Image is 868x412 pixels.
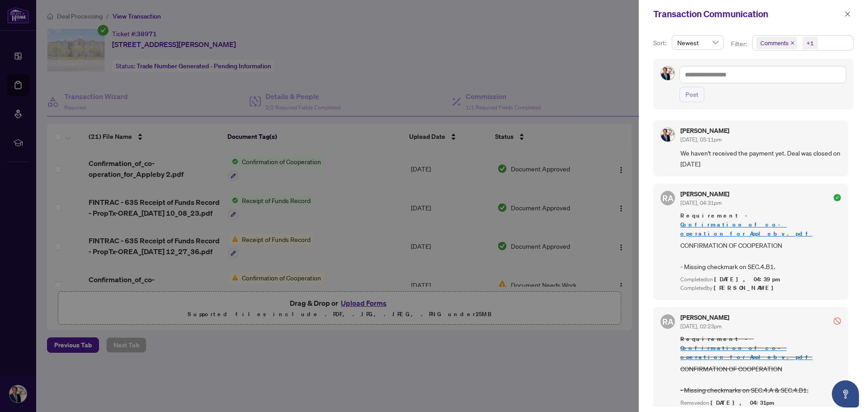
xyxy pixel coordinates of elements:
[653,7,842,21] div: Transaction Communication
[790,41,795,45] span: close
[680,314,729,321] h5: [PERSON_NAME]
[679,87,704,102] button: Post
[807,38,814,47] div: +1
[680,136,722,143] span: [DATE], 05:11pm
[680,211,841,238] span: Requirement -
[677,36,718,49] span: Newest
[680,128,729,134] h5: [PERSON_NAME]
[680,335,841,362] span: Requirement -
[832,380,859,407] button: Open asap
[680,191,729,197] h5: [PERSON_NAME]
[714,275,782,283] span: [DATE], 04:39pm
[680,275,841,284] div: Completed on
[680,364,841,395] span: CONFIRMATION OF COOPERATION - Missing checkmarks on SEC.4.A & SEC.4.B1.
[834,317,841,325] span: stop
[661,128,675,142] img: Profile Icon
[731,39,748,49] p: Filter:
[653,38,668,48] p: Sort:
[756,37,797,49] span: Comments
[662,192,674,204] span: RA
[661,66,675,80] img: Profile Icon
[680,199,722,206] span: [DATE], 04:31pm
[844,11,851,17] span: close
[680,399,841,407] div: Removed on
[714,284,778,292] span: [PERSON_NAME]
[680,284,841,293] div: Completed by
[680,148,841,169] span: We haven't received the payment yet. Deal was closed on [DATE]
[662,315,674,328] span: RA
[680,240,841,272] span: CONFIRMATION OF COOPERATION - Missing checkmark on SEC.4.B1.
[680,323,722,330] span: [DATE], 02:23pm
[834,194,841,201] span: check-circle
[711,399,776,407] span: [DATE], 04:31pm
[680,344,812,361] a: Confirmation_of_co-operation_for_Appleby.pdf
[760,38,788,47] span: Comments
[680,221,812,237] a: Confirmation_of_co-operation_for_Appleby.pdf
